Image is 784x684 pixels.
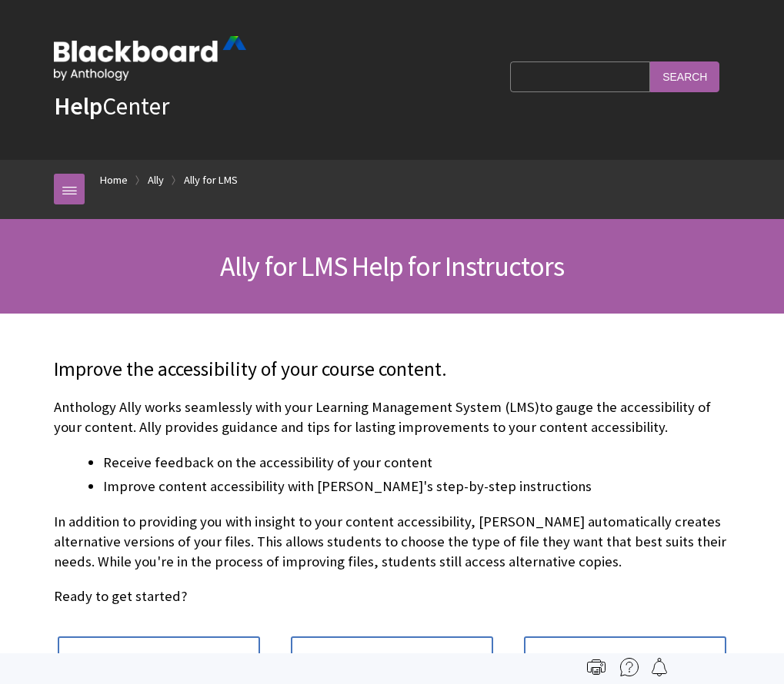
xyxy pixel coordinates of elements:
[54,356,730,384] p: Improve the accessibility of your course content.
[650,658,669,676] img: Follow this page
[54,91,102,121] strong: Help
[54,586,730,606] p: Ready to get started?
[184,171,238,190] a: Ally for LMS
[103,476,730,497] li: Improve content accessibility with [PERSON_NAME]'s step-by-step instructions
[220,249,565,284] span: Ally for LMS Help for Instructors
[650,61,719,91] input: Search
[587,658,606,676] img: Print
[54,397,730,437] p: Anthology Ally works seamlessly with your Learning Management System (LMS)to gauge the accessibil...
[620,658,639,676] img: More help
[103,452,730,473] li: Receive feedback on the accessibility of your content
[148,171,164,190] a: Ally
[100,171,128,190] a: Home
[54,36,246,81] img: Blackboard by Anthology
[54,91,169,121] a: HelpCenter
[54,512,730,573] p: In addition to providing you with insight to your content accessibility, [PERSON_NAME] automatica...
